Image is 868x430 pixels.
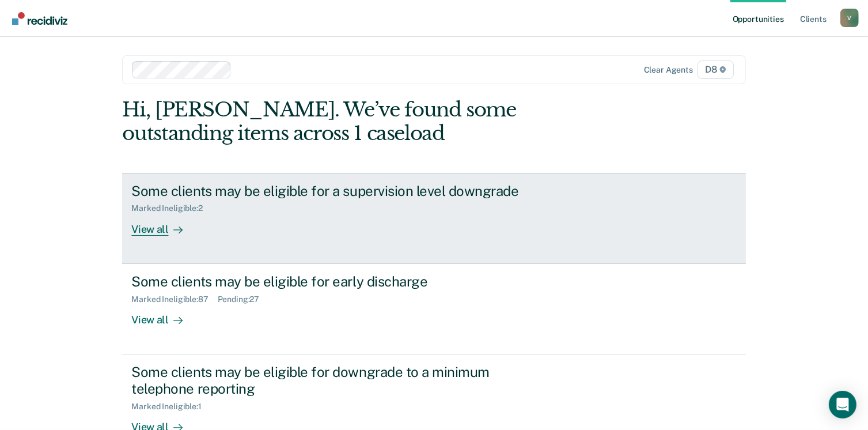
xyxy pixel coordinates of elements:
[218,295,269,304] div: Pending : 27
[12,12,67,25] img: Recidiviz
[122,173,745,264] a: Some clients may be eligible for a supervision level downgradeMarked Ineligible:2View all
[698,61,734,79] span: D8
[122,264,745,354] a: Some clients may be eligible for early dischargeMarked Ineligible:87Pending:27View all
[131,402,210,412] div: Marked Ineligible : 1
[131,203,211,213] div: Marked Ineligible : 2
[644,65,693,75] div: Clear agents
[840,9,859,27] button: Profile dropdown button
[840,9,859,27] div: V
[131,304,196,326] div: View all
[131,213,196,236] div: View all
[829,391,856,418] div: Open Intercom Messenger
[131,364,536,397] div: Some clients may be eligible for downgrade to a minimum telephone reporting
[131,295,217,304] div: Marked Ineligible : 87
[131,183,536,199] div: Some clients may be eligible for a supervision level downgrade
[122,98,621,145] div: Hi, [PERSON_NAME]. We’ve found some outstanding items across 1 caseload
[131,273,536,290] div: Some clients may be eligible for early discharge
